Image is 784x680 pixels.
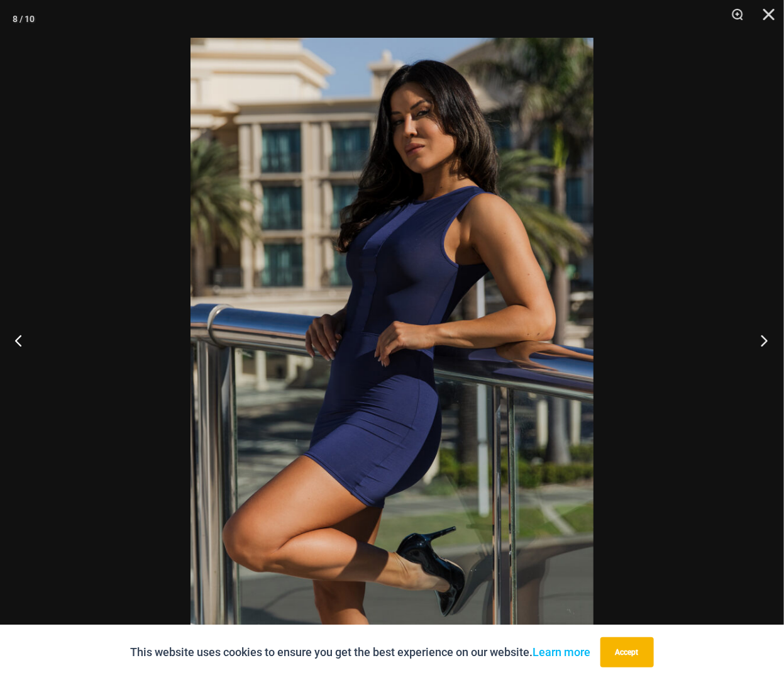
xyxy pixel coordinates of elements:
[737,309,784,372] button: Next
[190,38,594,642] img: Desire Me Navy 5192 Dress 13
[533,645,591,659] a: Learn more
[13,9,35,28] div: 8 / 10
[600,637,654,667] button: Accept
[131,643,591,662] p: This website uses cookies to ensure you get the best experience on our website.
